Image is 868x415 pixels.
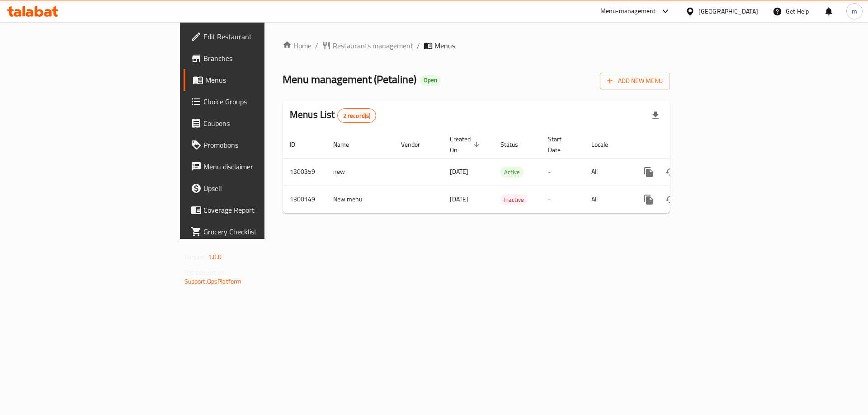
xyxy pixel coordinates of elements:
[584,186,631,213] td: All
[450,193,468,205] span: [DATE]
[184,275,242,287] a: Support.OpsPlatform
[184,221,325,242] a: Grocery Checklist
[184,91,325,112] a: Choice Groups
[852,6,857,16] span: m
[322,40,413,51] a: Restaurants management
[333,139,361,150] span: Name
[203,205,318,215] span: Coverage Report
[500,139,530,150] span: Status
[584,158,631,186] td: All
[591,139,620,150] span: Locale
[203,226,318,237] span: Grocery Checklist
[500,167,524,177] div: Active
[600,73,670,89] button: Add New Menu
[184,26,325,47] a: Edit Restaurant
[541,186,584,213] td: -
[283,131,732,214] table: enhanced table
[420,76,441,84] span: Open
[205,75,318,85] span: Menus
[184,177,325,199] a: Upsell
[500,194,528,205] div: Inactive
[434,40,455,51] span: Menus
[326,186,394,213] td: New menu
[660,189,681,210] button: Change Status
[326,158,394,186] td: new
[548,134,573,155] span: Start Date
[203,140,318,150] span: Promotions
[203,53,318,64] span: Branches
[645,105,666,126] div: Export file
[607,75,663,87] span: Add New Menu
[184,112,325,134] a: Coupons
[290,139,307,150] span: ID
[450,134,482,155] span: Created On
[203,118,318,129] span: Coupons
[420,75,441,86] div: Open
[290,108,376,123] h2: Menus List
[184,69,325,91] a: Menus
[184,134,325,156] a: Promotions
[337,108,377,123] div: Total records count
[631,131,732,159] th: Actions
[203,96,318,107] span: Choice Groups
[283,40,670,51] nav: breadcrumb
[500,195,528,205] span: Inactive
[401,139,432,150] span: Vendor
[600,6,656,17] div: Menu-management
[660,161,681,183] button: Change Status
[184,156,325,177] a: Menu disclaimer
[541,158,584,186] td: -
[338,112,376,120] span: 2 record(s)
[500,167,524,177] span: Active
[184,199,325,221] a: Coverage Report
[208,251,222,263] span: 1.0.0
[184,251,207,263] span: Version:
[450,166,468,177] span: [DATE]
[417,40,420,51] li: /
[184,47,325,69] a: Branches
[283,69,416,89] span: Menu management ( Petaline )
[203,161,318,172] span: Menu disclaimer
[638,189,660,210] button: more
[203,31,318,42] span: Edit Restaurant
[184,266,226,278] span: Get support on:
[698,6,758,16] div: [GEOGRAPHIC_DATA]
[203,183,318,194] span: Upsell
[638,161,660,183] button: more
[333,40,413,51] span: Restaurants management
